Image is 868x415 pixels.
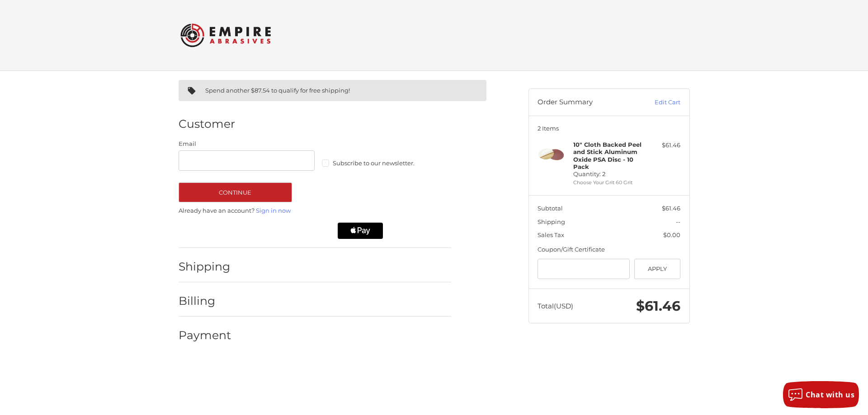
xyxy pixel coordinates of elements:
li: Choose Your Grit 60 Grit [573,179,642,187]
h2: Billing [179,294,231,308]
span: Shipping [538,218,565,225]
a: Sign in now [256,207,291,214]
h2: Payment [179,328,231,342]
button: Apply [634,259,681,279]
span: $0.00 [663,231,680,238]
span: $61.46 [636,298,680,314]
a: Edit Cart [635,98,680,107]
div: $61.46 [645,141,680,150]
button: Continue [179,182,292,202]
img: Empire Abrasives [180,18,271,53]
span: Subtotal [538,205,563,212]
span: Spend another $87.54 to qualify for free shipping! [205,87,350,94]
p: Already have an account? [179,206,451,215]
span: Chat with us [806,390,854,400]
h4: Quantity: 2 [573,141,642,177]
h3: 2 Items [538,125,680,132]
h2: Customer [179,117,235,131]
strong: 10" Cloth Backed Peel and Stick Aluminum Oxide PSA Disc - 10 Pack [573,141,642,170]
span: Subscribe to our newsletter. [333,159,415,167]
span: $61.46 [662,205,680,212]
input: Gift Certificate or Coupon Code [538,259,630,279]
div: Coupon/Gift Certificate [538,245,680,254]
h3: Order Summary [538,98,635,107]
span: Sales Tax [538,231,564,238]
label: Email [179,140,315,149]
button: Chat with us [783,381,859,408]
span: Total (USD) [538,302,573,310]
h2: Shipping [179,260,231,274]
span: -- [676,218,680,225]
